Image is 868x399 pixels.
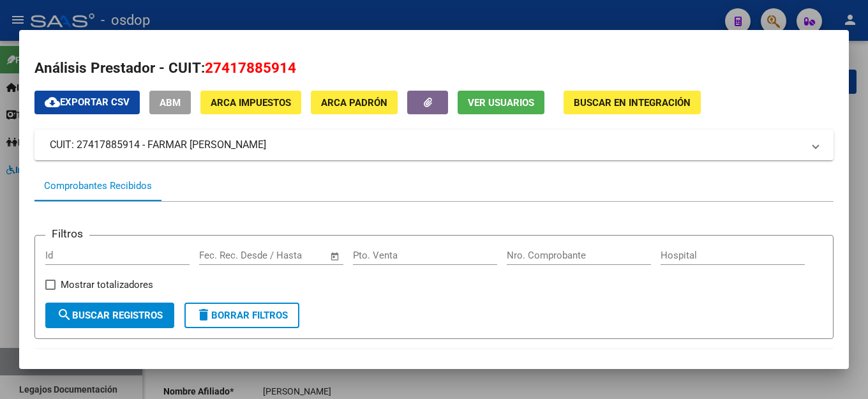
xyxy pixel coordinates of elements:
button: Open calendar [328,249,343,264]
button: ARCA Impuestos [200,91,301,114]
button: ARCA Padrón [311,91,398,114]
span: ARCA Padrón [321,97,387,109]
button: Buscar en Integración [564,91,701,114]
mat-icon: delete [196,307,211,322]
span: Mostrar totalizadores [61,277,153,292]
button: Ver Usuarios [458,91,544,114]
span: ARCA Impuestos [211,97,291,109]
iframe: Intercom live chat [825,356,855,386]
input: Fecha inicio [199,250,251,261]
button: Borrar Filtros [184,303,299,328]
span: Borrar Filtros [196,310,288,321]
button: Exportar CSV [34,91,140,114]
span: Exportar CSV [45,96,130,108]
span: Buscar en Integración [574,97,691,109]
mat-expansion-panel-header: CUIT: 27417885914 - FARMAR [PERSON_NAME] [34,130,834,160]
span: 27417885914 [205,59,296,76]
mat-icon: cloud_download [45,94,60,110]
mat-panel-title: CUIT: 27417885914 - FARMAR [PERSON_NAME] [50,137,803,153]
button: Buscar Registros [45,303,174,328]
span: ABM [160,97,181,109]
mat-icon: search [57,307,72,322]
button: ABM [149,91,191,114]
div: Comprobantes Recibidos [44,179,152,193]
input: Fecha fin [262,250,324,261]
span: Buscar Registros [57,310,163,321]
h2: Análisis Prestador - CUIT: [34,57,834,79]
span: Ver Usuarios [468,97,534,109]
h3: Filtros [45,225,89,242]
